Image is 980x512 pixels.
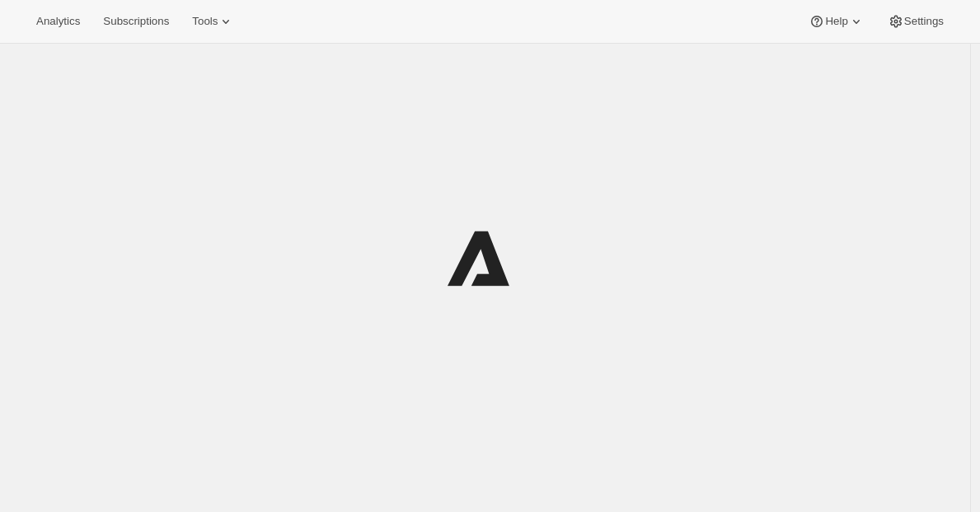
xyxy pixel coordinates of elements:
button: Settings [878,10,954,33]
span: Analytics [36,15,80,28]
span: Settings [904,15,944,28]
span: Tools [192,15,218,28]
button: Help [799,10,874,33]
span: Subscriptions [103,15,169,28]
button: Analytics [26,10,90,33]
button: Subscriptions [93,10,179,33]
span: Help [825,15,847,28]
button: Tools [182,10,244,33]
